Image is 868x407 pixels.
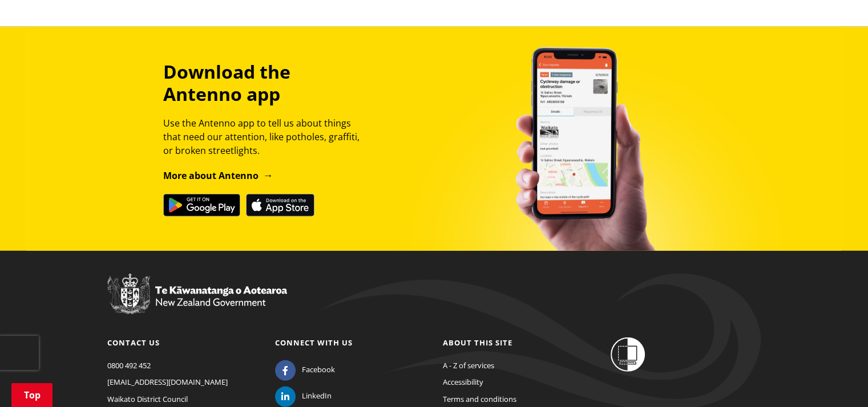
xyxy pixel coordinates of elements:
img: Shielded [611,337,645,372]
a: About this site [443,337,512,348]
img: Get it on Google Play [163,194,240,217]
a: [EMAIL_ADDRESS][DOMAIN_NAME] [107,377,228,387]
span: LinkedIn [302,390,332,402]
img: Download on the App Store [246,194,314,217]
a: A - Z of services [443,360,494,371]
h3: Download the Antenno app [163,61,370,105]
a: Top [11,383,53,407]
a: More about Antenno [163,169,273,182]
img: New Zealand Government [107,274,287,315]
p: Use the Antenno app to tell us about things that need our attention, like potholes, graffiti, or ... [163,116,370,157]
a: LinkedIn [275,390,332,401]
a: Contact us [107,337,160,348]
a: New Zealand Government [107,300,287,310]
a: Facebook [275,364,335,375]
a: Terms and conditions [443,394,516,404]
iframe: Messenger Launcher [815,359,857,400]
a: Accessibility [443,377,483,387]
a: 0800 492 452 [107,360,151,371]
a: Connect with us [275,337,353,348]
span: Facebook [302,364,335,376]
